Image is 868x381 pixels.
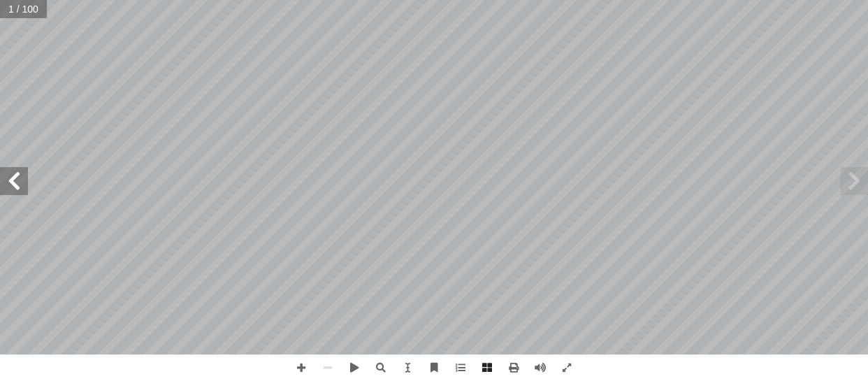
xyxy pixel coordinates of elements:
span: الصفحات [474,354,500,381]
span: يبحث [368,354,394,381]
span: التشغيل التلقائي [341,354,368,381]
span: حدد الأداة [394,354,421,381]
span: صوت [527,354,554,381]
span: إشارة مرجعية [421,354,447,381]
span: التصغير [314,354,341,381]
span: تكبير [288,354,314,381]
span: مطبعة [500,354,527,381]
span: جدول المحتويات [447,354,474,381]
span: تبديل ملء الشاشة [554,354,580,381]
